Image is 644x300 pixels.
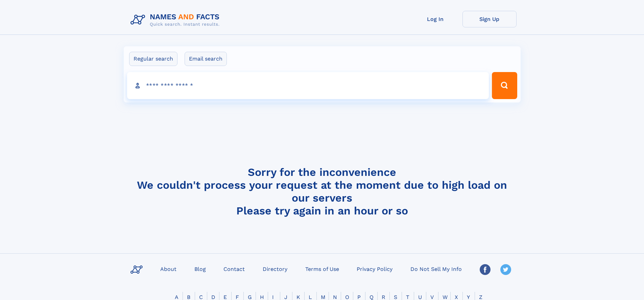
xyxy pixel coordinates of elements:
a: Directory [260,264,290,274]
img: Logo Names and Facts [128,11,225,29]
a: Log In [408,11,462,27]
h4: Sorry for the inconvenience We couldn't process your request at the moment due to high load on ou... [128,166,517,217]
label: Regular search [129,52,177,66]
input: search input [127,72,489,99]
img: Twitter [500,264,511,275]
a: Blog [192,264,209,274]
label: Email search [185,52,227,66]
a: About [158,264,179,274]
button: Search Button [492,72,517,99]
a: Terms of Use [303,264,342,274]
img: Facebook [480,264,491,275]
a: Contact [221,264,247,274]
a: Do Not Sell My Info [408,264,464,274]
a: Privacy Policy [354,264,395,274]
a: Sign Up [462,11,517,27]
